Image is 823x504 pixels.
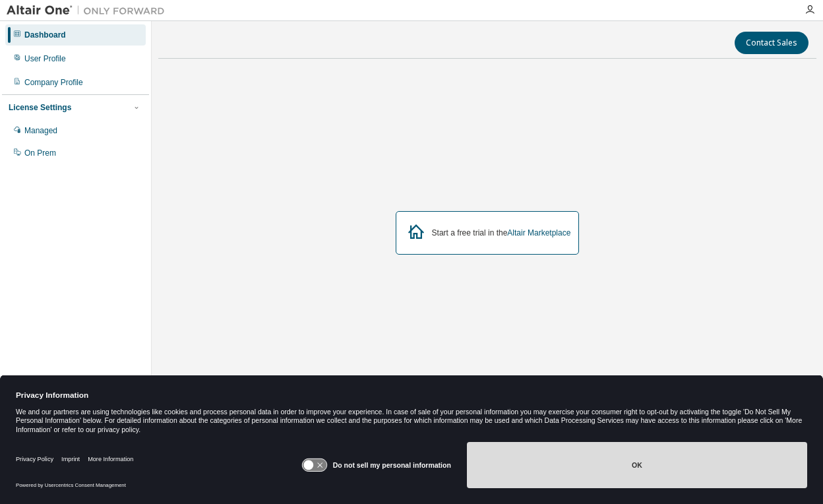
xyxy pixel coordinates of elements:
div: Company Profile [24,77,83,88]
button: Contact Sales [735,32,808,54]
div: Dashboard [24,30,66,40]
div: License Settings [9,102,71,113]
a: Altair Marketplace [507,228,570,237]
div: On Prem [24,148,56,158]
img: Altair One [7,4,171,17]
div: Start a free trial in the [432,228,571,238]
div: Managed [24,125,57,136]
div: User Profile [24,53,66,64]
